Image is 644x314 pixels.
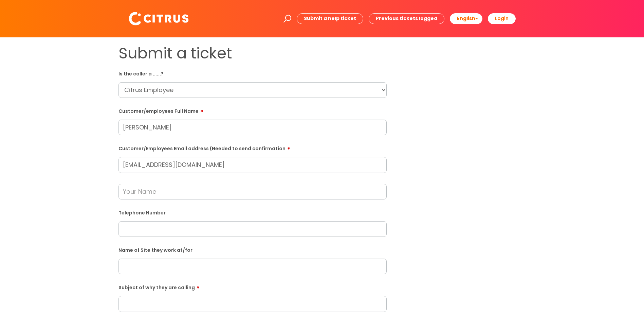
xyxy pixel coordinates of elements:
[118,209,387,216] label: Telephone Number
[369,13,444,24] a: Previous tickets logged
[118,282,387,291] label: Subject of why they are calling
[118,246,387,253] label: Name of Site they work at/for
[297,13,363,24] a: Submit a help ticket
[118,184,387,199] input: Your Name
[495,15,509,22] b: Login
[118,44,387,63] h1: Submit a ticket
[118,70,387,77] label: Is the caller a ......?
[457,15,475,22] span: English
[118,106,387,114] label: Customer/employees Full Name
[488,13,516,24] a: Login
[118,143,387,152] label: Customer/Employees Email address (Needed to send confirmation
[118,157,387,173] input: Email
